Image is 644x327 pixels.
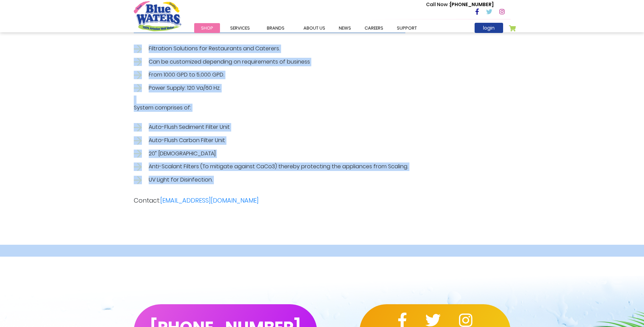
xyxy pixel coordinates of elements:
p: System comprises of: [134,104,414,112]
a: store logo [134,1,181,31]
span: Call Now : [426,1,450,8]
li: Filtration Solutions for Restaurants and Caterers. [134,45,414,53]
a: about us [297,23,332,33]
span: Shop [201,25,213,31]
span: Services [230,25,250,31]
span: Brands [267,25,284,31]
a: News [332,23,358,33]
li: From 1000 GPD to 5,000 GPD. [134,71,414,79]
li: Can be customized depending on requirements of business [134,58,414,66]
li: 20” [DEMOGRAPHIC_DATA] [134,150,414,158]
a: login [475,23,503,33]
li: Anti-Scalant Filters (To mitigate against CaCo3) thereby protecting the appliances from Scaling. [134,162,414,171]
li: UV Light for Disinfection. [134,176,414,184]
li: Auto-Flush Carbon Filter Unit [134,136,414,145]
li: Power Supply: 120 Va/60 Hz. [134,84,414,92]
a: support [390,23,424,33]
a: [EMAIL_ADDRESS][DOMAIN_NAME] [160,196,259,205]
p: [PHONE_NUMBER] [426,1,494,8]
li: Auto-Flush Sediment Filter Unit [134,123,414,132]
a: careers [358,23,390,33]
p: Contact: [134,196,511,205]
